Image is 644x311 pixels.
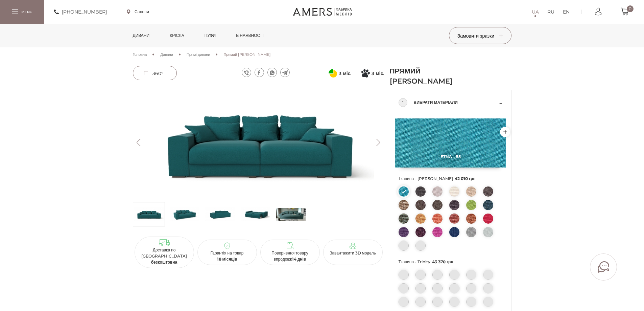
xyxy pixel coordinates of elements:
a: [PHONE_NUMBER] [54,8,107,16]
span: Замовити зразки [457,33,503,39]
a: Головна [133,51,147,58]
span: 3 міс. [339,69,351,77]
img: Прямий диван БРУНО s-0 [134,204,164,224]
span: 42 010 грн [455,176,476,181]
span: 3 міс. [372,69,384,77]
span: 0 [627,5,634,12]
a: viber [242,68,251,77]
h1: Прямий [PERSON_NAME] [390,66,468,86]
a: RU [547,8,554,16]
span: Дивани [160,52,173,57]
p: Доставка по [GEOGRAPHIC_DATA] [137,247,191,265]
a: Пуфи [199,24,221,47]
p: Завантажити 3D модель [326,250,380,256]
b: 14 днів [292,257,306,262]
a: Дивани [128,24,155,47]
img: Прямий диван БРУНО -0 [133,86,384,199]
a: whatsapp [267,68,277,77]
img: Прямий диван БРУНО s-3 [241,204,270,224]
img: Etna - 85 [395,118,506,168]
img: Прямий диван БРУНО s-1 [170,204,199,224]
a: Крісла [165,24,189,47]
a: UA [532,8,539,16]
span: Головна [133,52,147,57]
button: Previous [133,139,145,146]
svg: Оплата частинами від ПриватБанку [329,69,337,77]
a: в наявності [231,24,268,47]
span: Тканина - Trinity [399,258,503,266]
span: Тканина - [PERSON_NAME] [399,174,503,183]
img: Прямий диван БРУНО s-2 [205,204,235,224]
span: Прямі дивани [187,52,210,57]
a: telegram [280,68,290,77]
a: Прямі дивани [187,51,210,58]
span: 360° [152,70,163,76]
a: 360° [133,66,177,80]
img: s_ [276,204,306,224]
a: EN [563,8,570,16]
a: Салони [127,9,149,15]
b: безкоштовна [151,260,177,265]
a: Дивани [160,51,173,58]
p: Повернення товару впродовж [263,250,317,262]
span: 43 370 грн [432,259,453,264]
span: Etna - 85 [395,154,506,159]
button: Замовити зразки [449,27,511,44]
b: 18 місяців [217,257,237,262]
p: Гарантія на товар [200,250,254,262]
div: 1 [399,98,407,107]
button: Next [373,139,384,146]
a: facebook [255,68,264,77]
span: Вибрати матеріали [414,98,498,107]
svg: Покупка частинами від Монобанку [361,69,370,77]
